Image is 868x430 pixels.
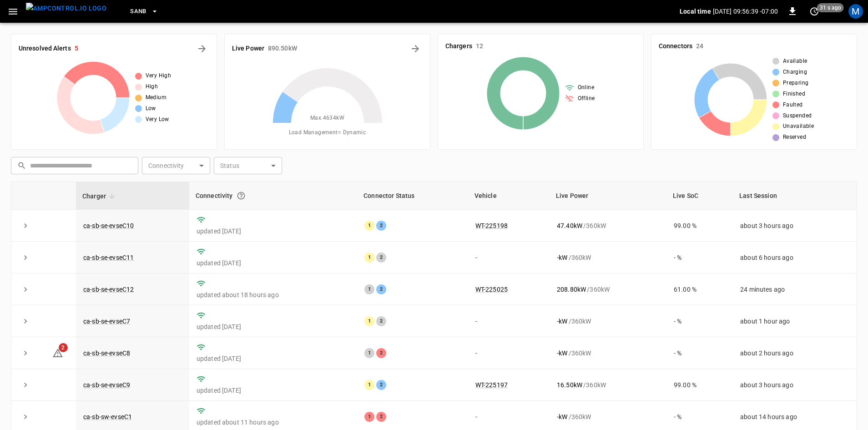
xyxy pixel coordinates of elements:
[578,83,594,92] span: Online
[197,386,350,395] p: updated [DATE]
[83,349,130,357] a: ca-sb-se-evseC8
[376,348,386,358] div: 2
[310,114,344,123] span: Max. 4634 kW
[197,258,350,268] p: updated [DATE]
[146,115,169,124] span: Very Low
[83,286,134,293] a: ca-sb-se-evseC12
[83,254,134,261] a: ca-sb-se-evseC11
[364,284,374,294] div: 1
[557,349,659,358] div: / 360 kW
[376,253,386,263] div: 2
[364,221,374,231] div: 1
[783,122,814,131] span: Unavailable
[578,94,595,103] span: Offline
[19,44,71,54] h6: Unresolved Alerts
[557,285,586,294] p: 208.80 kW
[557,412,567,421] p: - kW
[783,57,807,66] span: Available
[783,68,807,77] span: Charging
[268,44,297,54] h6: 890.50 kW
[376,221,386,231] div: 2
[783,101,803,110] span: Faulted
[666,242,733,273] td: - %
[364,348,374,358] div: 1
[83,413,132,420] a: ca-sb-sw-evseC1
[475,381,508,389] a: WT-225197
[376,284,386,294] div: 2
[197,418,350,427] p: updated about 11 hours ago
[19,314,32,328] button: expand row
[666,182,733,210] th: Live SoC
[817,3,844,12] span: 31 s ago
[557,317,659,326] div: / 360 kW
[557,221,659,230] div: / 360 kW
[468,182,550,210] th: Vehicle
[233,187,249,204] button: Connection between the charger and our software.
[364,316,374,326] div: 1
[666,210,733,242] td: 99.00 %
[696,41,703,51] h6: 24
[146,93,167,102] span: Medium
[733,273,857,305] td: 24 minutes ago
[475,286,508,293] a: WT-225025
[783,90,805,99] span: Finished
[146,104,156,113] span: Low
[557,349,567,358] p: - kW
[197,290,350,299] p: updated about 18 hours ago
[195,41,209,56] button: All Alerts
[659,41,692,51] h6: Connectors
[713,7,778,16] p: [DATE] 09:56:39 -07:00
[733,305,857,337] td: about 1 hour ago
[666,369,733,401] td: 99.00 %
[783,133,806,142] span: Reserved
[364,253,374,263] div: 1
[557,412,659,421] div: / 360 kW
[232,44,264,54] h6: Live Power
[19,219,32,233] button: expand row
[376,412,386,422] div: 2
[848,4,863,19] div: profile-icon
[289,128,366,137] span: Load Management = Dynamic
[733,210,857,242] td: about 3 hours ago
[476,41,483,51] h6: 12
[733,337,857,369] td: about 2 hours ago
[557,380,582,390] p: 16.50 kW
[364,380,374,390] div: 1
[19,378,32,392] button: expand row
[196,187,351,204] div: Connectivity
[59,343,68,352] span: 2
[19,283,32,296] button: expand row
[733,182,857,210] th: Last Session
[783,111,812,121] span: Suspended
[364,412,374,422] div: 1
[52,349,63,356] a: 2
[126,3,162,20] button: SanB
[468,305,550,337] td: -
[807,4,822,19] button: set refresh interval
[376,316,386,326] div: 2
[357,182,468,210] th: Connector Status
[475,222,508,229] a: WT-225198
[783,79,809,88] span: Preparing
[680,7,711,16] p: Local time
[666,337,733,369] td: - %
[557,253,567,262] p: - kW
[82,191,118,202] span: Charger
[468,242,550,273] td: -
[83,381,130,389] a: ca-sb-se-evseC9
[666,273,733,305] td: 61.00 %
[197,354,350,363] p: updated [DATE]
[19,251,32,264] button: expand row
[550,182,666,210] th: Live Power
[733,369,857,401] td: about 3 hours ago
[26,3,106,14] img: ampcontrol.io logo
[130,6,146,17] span: SanB
[445,41,472,51] h6: Chargers
[19,346,32,360] button: expand row
[557,221,582,230] p: 47.40 kW
[75,44,78,54] h6: 5
[197,322,350,331] p: updated [DATE]
[197,227,350,236] p: updated [DATE]
[146,82,158,91] span: High
[146,71,172,81] span: Very High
